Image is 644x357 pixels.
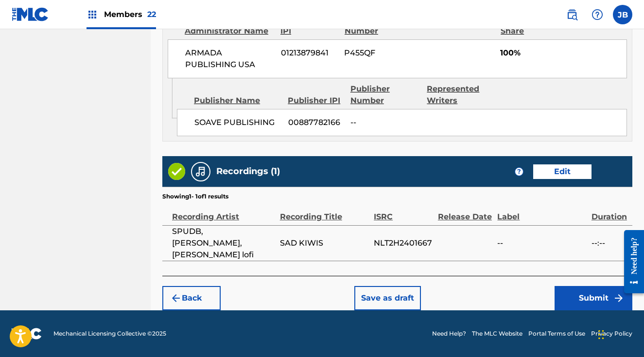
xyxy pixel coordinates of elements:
[515,168,523,176] span: ?
[617,223,644,301] iframe: Resource Center
[595,310,644,357] iframe: Chat Widget
[374,201,433,223] div: ISRC
[87,9,98,20] img: Top Rightsholders
[172,226,275,261] span: SPUDB, [PERSON_NAME], [PERSON_NAME] lofi
[555,286,632,310] button: Submit
[591,329,632,338] a: Privacy Policy
[104,9,156,20] span: Members
[354,286,421,310] button: Save as draft
[592,237,627,249] span: --:--
[12,7,49,21] img: MLC Logo
[288,117,343,128] span: 00887782166
[438,201,493,223] div: Release Date
[592,9,603,20] img: help
[168,163,185,180] img: Valid
[194,95,280,107] div: Publisher Name
[12,328,42,339] img: logo
[185,47,274,71] span: ARMADA PUBLISHING USA
[374,237,433,249] span: NLT2H2401667
[194,117,281,128] span: SOAVE PUBLISHING
[185,25,273,37] div: Administrator Name
[497,237,586,249] span: --
[588,5,607,24] div: Help
[613,292,625,304] img: f7272a7cc735f4ea7f67.svg
[497,201,586,223] div: Label
[598,320,604,349] div: Drag
[533,164,592,179] button: Edit
[562,5,582,24] a: Public Search
[280,237,369,249] span: SAD KIWIS
[162,192,228,201] p: Showing 1 - 1 of 1 results
[172,201,275,223] div: Recording Artist
[288,95,343,107] div: Publisher IPI
[344,47,415,59] span: P455QF
[162,286,221,310] button: Back
[195,166,207,178] img: Recordings
[53,329,166,338] span: Mechanical Licensing Collective © 2025
[613,5,632,24] div: User Menu
[170,292,182,304] img: 7ee5dd4eb1f8a8e3ef2f.svg
[216,166,280,177] h5: Recordings (1)
[528,329,585,338] a: Portal Terms of Use
[350,117,419,128] span: --
[566,9,578,20] img: search
[432,329,466,338] a: Need Help?
[280,201,369,223] div: Recording Title
[281,47,337,59] span: 01213879841
[350,83,420,107] div: Publisher Number
[500,47,627,59] span: 100%
[472,329,522,338] a: The MLC Website
[592,201,627,223] div: Duration
[427,83,496,107] div: Represented Writers
[147,10,156,19] span: 22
